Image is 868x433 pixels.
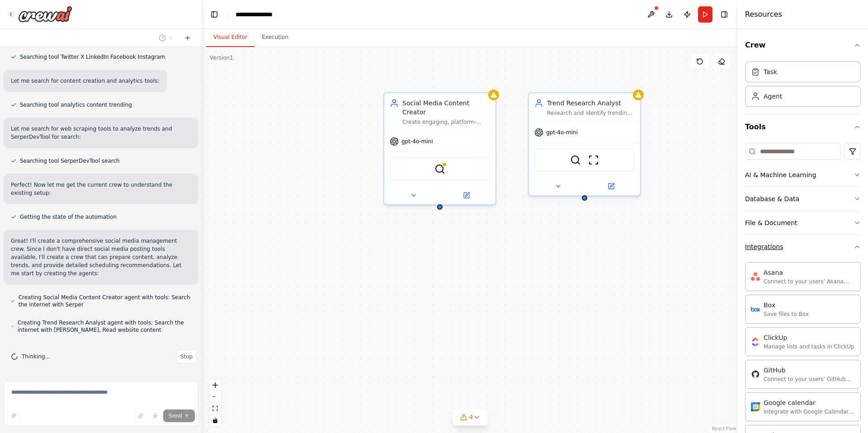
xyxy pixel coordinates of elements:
p: Great! I'll create a comprehensive social media management crew. Since I don't have direct social... [11,237,191,278]
span: Send [169,412,182,419]
div: Integrations [745,242,783,251]
button: Switch to previous chat [155,33,177,43]
button: Visual Editor [206,28,255,47]
nav: breadcrumb [236,10,282,19]
div: Research and identify trending topics, hashtags, and content themes in {industry} to inspire fres... [547,109,635,117]
img: Google calendar [751,402,760,411]
button: Send [163,409,195,422]
div: File & Document [745,218,797,227]
div: Trend Research AnalystResearch and identify trending topics, hashtags, and content themes in {ind... [528,92,641,196]
img: SerperDevTool [570,155,581,165]
div: Database & Data [745,194,799,203]
img: Logo [18,6,72,22]
span: Stop [180,353,193,360]
div: Box [764,301,809,310]
div: Save files to Box [764,311,809,318]
button: toggle interactivity [209,414,221,426]
span: Searching tool analytics content trending [20,101,132,108]
button: File & Document [745,211,861,235]
span: gpt-4o-mini [546,129,578,136]
p: Let me search for content creation and analytics tools: [11,77,160,85]
button: zoom in [209,379,221,391]
span: 4 [469,413,473,422]
button: Improve this prompt [7,409,20,422]
span: Thinking... [22,353,50,360]
span: Getting the state of the automation [20,213,117,221]
div: Asana [764,268,855,277]
span: Creating Trend Research Analyst agent with tools: Search the internet with [PERSON_NAME], Read we... [18,319,191,334]
div: Social Media Content Creator [402,99,490,117]
div: Task [764,67,777,76]
img: SerperDevTool [434,164,445,174]
button: Integrations [745,235,861,259]
div: React Flow controls [209,379,221,426]
img: Box [751,305,760,314]
button: Hide left sidebar [208,8,221,21]
button: Hide right sidebar [718,8,731,21]
div: AI & Machine Learning [745,170,816,179]
span: Creating Social Media Content Creator agent with tools: Search the internet with Serper [19,294,191,308]
button: AI & Machine Learning [745,163,861,187]
button: Click to speak your automation idea [149,409,161,422]
button: Crew [745,33,861,58]
div: ClickUp [764,333,854,342]
div: Manage lists and tasks in ClickUp [764,343,854,350]
div: Social Media Content CreatorCreate engaging, platform-specific social media content for {industry... [383,92,496,205]
button: Open in side panel [441,190,492,201]
img: ScrapeWebsiteTool [588,155,599,165]
span: gpt-4o-mini [401,138,433,145]
div: Integrate with Google Calendar to manage events, check availability, and access calendar data. [764,408,855,415]
div: Version 1 [210,54,233,61]
div: Agent [764,92,782,101]
div: Create engaging, platform-specific social media content for {industry} that resonates with target... [402,118,490,126]
div: Trend Research Analyst [547,99,635,108]
span: Searching tool Twitter X LinkedIn Facebook Instagram [20,53,165,61]
p: Let me search for web scraping tools to analyze trends and SerperDevTool for search: [11,125,191,141]
button: zoom out [209,391,221,403]
div: Crew [745,58,861,114]
button: Start a new chat [180,33,195,43]
img: Asana [751,272,760,281]
div: Connect to your users’ GitHub accounts [764,376,855,383]
button: fit view [209,403,221,414]
button: 4 [453,409,488,426]
div: GitHub [764,366,855,375]
p: Perfect! Now let me get the current crew to understand the existing setup: [11,181,191,197]
button: Execution [255,28,296,47]
button: Upload files [134,409,147,422]
button: Stop [176,350,197,363]
h4: Resources [745,9,782,20]
button: Database & Data [745,187,861,211]
a: React Flow attribution [712,426,736,431]
img: Github [751,370,760,379]
button: Open in side panel [585,181,637,192]
img: Clickup [751,337,760,346]
button: Tools [745,114,861,140]
span: Searching tool SerperDevTool search [20,157,120,165]
div: Connect to your users’ Asana accounts [764,278,855,285]
div: Google calendar [764,398,855,407]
